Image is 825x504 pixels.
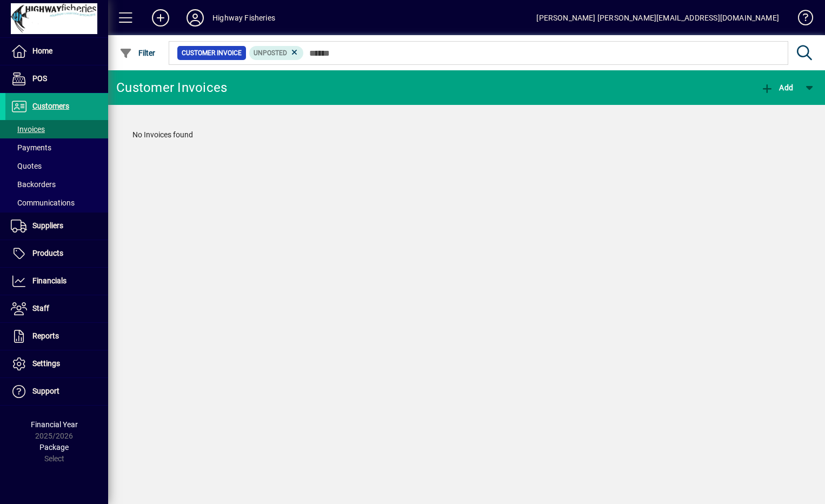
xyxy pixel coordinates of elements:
[39,443,69,452] span: Package
[5,268,108,295] a: Financials
[5,323,108,350] a: Reports
[5,213,108,240] a: Suppliers
[11,143,51,152] span: Payments
[761,83,793,92] span: Add
[249,46,304,60] mat-chip: Customer Invoice Status: Unposted
[790,2,811,37] a: Knowledge Base
[32,221,63,230] span: Suppliers
[32,249,63,257] span: Products
[5,38,108,65] a: Home
[119,49,156,57] span: Filter
[11,180,56,189] span: Backorders
[178,8,212,28] button: Profile
[5,138,108,157] a: Payments
[32,276,66,285] span: Financials
[5,194,108,212] a: Communications
[5,378,108,405] a: Support
[122,118,811,151] div: No Invoices found
[116,79,227,96] div: Customer Invoices
[32,304,49,313] span: Staff
[11,198,75,207] span: Communications
[212,9,275,26] div: Highway Fisheries
[536,9,779,26] div: [PERSON_NAME] [PERSON_NAME][EMAIL_ADDRESS][DOMAIN_NAME]
[117,43,158,63] button: Filter
[11,162,42,170] span: Quotes
[5,350,108,377] a: Settings
[32,387,59,395] span: Support
[5,240,108,267] a: Products
[31,420,78,429] span: Financial Year
[182,48,242,58] span: Customer Invoice
[758,78,796,97] button: Add
[32,47,52,55] span: Home
[5,120,108,138] a: Invoices
[11,125,45,134] span: Invoices
[32,102,69,110] span: Customers
[32,331,59,340] span: Reports
[5,175,108,194] a: Backorders
[143,8,178,28] button: Add
[32,359,60,368] span: Settings
[5,157,108,175] a: Quotes
[254,49,287,57] span: Unposted
[5,65,108,92] a: POS
[32,74,47,83] span: POS
[5,295,108,322] a: Staff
